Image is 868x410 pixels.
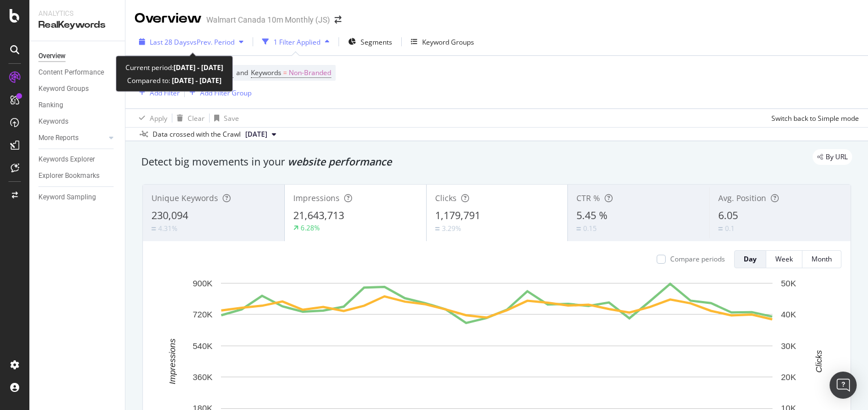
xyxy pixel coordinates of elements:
[718,208,738,222] span: 6.05
[134,86,180,99] button: Add Filter
[814,350,823,372] text: Clicks
[150,37,190,47] span: Last 28 Days
[210,109,239,127] button: Save
[771,114,859,123] div: Switch back to Simple mode
[767,109,859,127] button: Switch back to Simple mode
[422,37,474,47] div: Keyword Groups
[193,309,212,319] text: 720K
[134,9,202,28] div: Overview
[718,227,723,230] img: Equal
[134,109,167,127] button: Apply
[718,193,766,203] span: Avg. Position
[167,338,177,384] text: Impressions
[241,128,281,141] button: [DATE]
[38,99,117,111] a: Ranking
[38,67,117,78] a: Content Performance
[361,37,392,47] span: Segments
[781,278,796,288] text: 50K
[245,129,267,139] span: 2025 Aug. 29th
[188,114,205,123] div: Clear
[151,208,188,222] span: 230,094
[781,372,796,382] text: 20K
[406,33,479,51] button: Keyword Groups
[236,68,248,77] span: and
[38,67,104,78] div: Content Performance
[173,63,223,72] b: [DATE] - [DATE]
[725,224,735,233] div: 0.1
[151,193,218,203] span: Unique Keywords
[206,14,330,25] div: Walmart Canada 10m Monthly (JS)
[576,227,581,230] img: Equal
[744,254,757,264] div: Day
[170,76,222,85] b: [DATE] - [DATE]
[813,149,852,165] div: legacy label
[38,83,117,95] a: Keyword Groups
[344,33,397,51] button: Segments
[185,86,251,99] button: Add Filter Group
[193,278,212,288] text: 900K
[781,341,796,351] text: 30K
[172,109,205,127] button: Clear
[193,341,212,351] text: 540K
[134,33,248,51] button: Last 28 DaysvsPrev. Period
[38,170,99,182] div: Explorer Bookmarks
[442,224,461,233] div: 3.29%
[826,154,848,160] span: By URL
[335,16,341,24] div: arrow-right-arrow-left
[38,170,117,182] a: Explorer Bookmarks
[766,250,802,268] button: Week
[38,132,79,144] div: More Reports
[38,116,117,128] a: Keywords
[251,68,281,77] span: Keywords
[38,191,96,203] div: Keyword Sampling
[193,372,212,382] text: 360K
[38,154,117,165] a: Keywords Explorer
[274,37,320,47] div: 1 Filter Applied
[38,154,95,165] div: Keywords Explorer
[258,33,334,51] button: 1 Filter Applied
[576,193,600,203] span: CTR %
[435,227,440,230] img: Equal
[576,208,607,222] span: 5.45 %
[38,9,116,19] div: Analytics
[435,208,480,222] span: 1,179,791
[781,309,796,319] text: 40K
[190,37,235,47] span: vs Prev. Period
[802,250,841,268] button: Month
[283,68,287,77] span: =
[153,129,241,139] div: Data crossed with the Crawl
[38,50,66,62] div: Overview
[670,254,725,264] div: Compare periods
[125,61,223,74] div: Current period:
[158,224,177,233] div: 4.31%
[583,224,597,233] div: 0.15
[775,254,793,264] div: Week
[38,50,117,62] a: Overview
[301,223,320,233] div: 6.28%
[200,88,251,98] div: Add Filter Group
[38,99,63,111] div: Ranking
[38,116,68,128] div: Keywords
[293,193,340,203] span: Impressions
[734,250,766,268] button: Day
[811,254,832,264] div: Month
[150,114,167,123] div: Apply
[38,83,89,95] div: Keyword Groups
[435,193,457,203] span: Clicks
[150,88,180,98] div: Add Filter
[38,132,106,144] a: More Reports
[38,19,116,32] div: RealKeywords
[151,227,156,230] img: Equal
[289,65,331,81] span: Non-Branded
[293,208,344,222] span: 21,643,713
[38,191,117,203] a: Keyword Sampling
[224,114,239,123] div: Save
[830,372,857,399] div: Open Intercom Messenger
[127,74,222,87] div: Compared to:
